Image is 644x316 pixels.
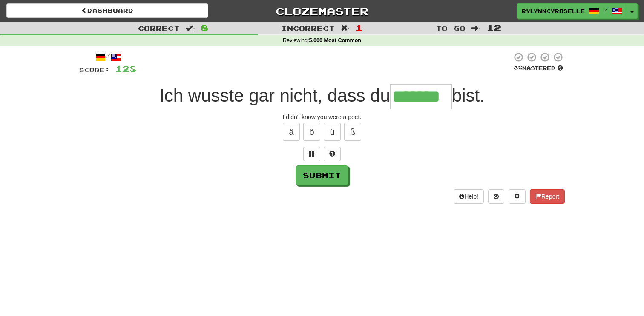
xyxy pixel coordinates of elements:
[303,123,320,141] button: ö
[79,66,110,74] span: Score:
[341,25,350,32] span: :
[356,23,363,33] span: 1
[452,85,485,105] span: bist.
[283,123,300,141] button: ä
[281,24,335,32] span: Incorrect
[159,85,390,105] span: Ich wusste gar nicht, dass du
[324,147,341,161] button: Single letter hint - you only get 1 per sentence and score half the points! alt+h
[514,65,522,71] span: 0 %
[201,23,208,33] span: 8
[6,3,208,18] a: Dashboard
[79,113,565,121] div: I didn't know you were a poet.
[436,24,466,32] span: To go
[344,123,361,141] button: ß
[488,189,504,204] button: Round history (alt+y)
[221,3,423,18] a: Clozemaster
[79,52,137,63] div: /
[512,65,565,72] div: Mastered
[309,37,361,43] strong: 5,000 Most Common
[303,147,320,161] button: Switch sentence to multiple choice alt+p
[324,123,341,141] button: ü
[522,7,585,15] span: RylynnCyroselle
[487,23,501,33] span: 12
[517,3,627,19] a: RylynnCyroselle /
[454,189,484,204] button: Help!
[138,24,180,32] span: Correct
[115,63,137,74] span: 128
[530,189,565,204] button: Report
[186,25,195,32] span: :
[471,25,481,32] span: :
[296,165,348,185] button: Submit
[604,7,608,13] span: /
